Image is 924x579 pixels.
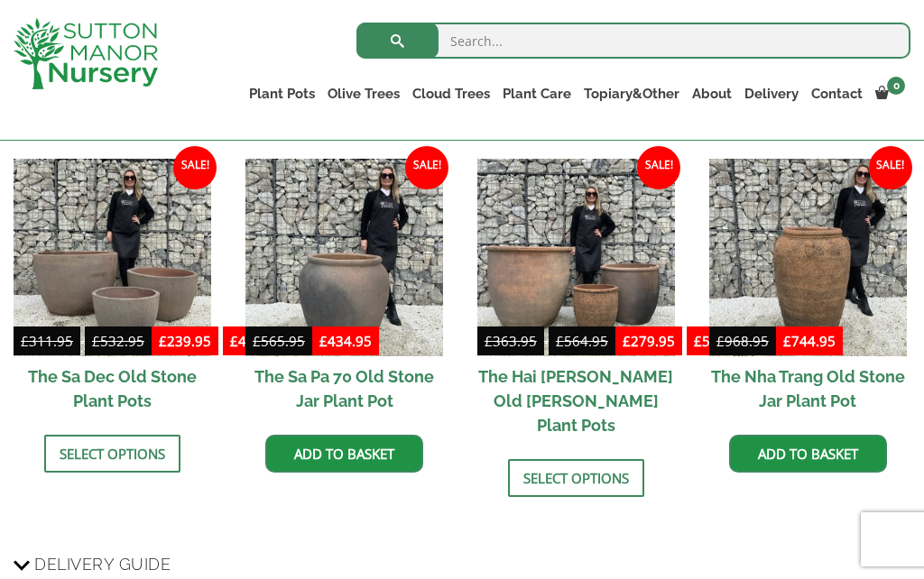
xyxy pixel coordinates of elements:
[615,330,753,356] ins: -
[709,159,907,356] img: The Nha Trang Old Stone Jar Plant Pot
[14,356,211,421] h2: The Sa Dec Old Stone Plant Pots
[623,332,675,350] bdi: 279.95
[694,332,746,350] bdi: 534.95
[477,330,615,356] del: -
[783,332,836,350] bdi: 744.95
[738,81,805,106] a: Delivery
[623,332,631,350] span: £
[21,332,29,350] span: £
[319,332,372,350] bdi: 434.95
[477,159,675,356] img: The Hai Phong Old Stone Plant Pots
[14,159,211,421] a: Sale! £311.95-£532.95 £239.95-£409.95 The Sa Dec Old Stone Plant Pots
[869,146,912,189] span: Sale!
[477,159,675,446] a: Sale! £363.95-£564.95 £279.95-£534.95 The Hai [PERSON_NAME] Old [PERSON_NAME] Plant Pots
[783,332,791,350] span: £
[887,77,905,95] span: 0
[485,332,537,350] bdi: 363.95
[485,332,493,350] span: £
[496,81,577,106] a: Plant Care
[253,332,261,350] span: £
[21,332,73,350] bdi: 311.95
[321,81,406,106] a: Olive Trees
[477,356,675,446] h2: The Hai [PERSON_NAME] Old [PERSON_NAME] Plant Pots
[869,81,910,106] a: 0
[173,146,217,189] span: Sale!
[14,330,152,356] del: -
[729,435,887,473] a: Add to basket: “The Nha Trang Old Stone Jar Plant Pot”
[805,81,869,106] a: Contact
[556,332,608,350] bdi: 564.95
[406,81,496,106] a: Cloud Trees
[245,159,443,356] img: The Sa Pa 70 Old Stone Jar Plant Pot
[44,435,180,473] a: Select options for “The Sa Dec Old Stone Plant Pots”
[637,146,680,189] span: Sale!
[577,81,686,106] a: Topiary&Other
[508,459,644,497] a: Select options for “The Hai Phong Old Stone Plant Pots”
[716,332,725,350] span: £
[245,356,443,421] h2: The Sa Pa 70 Old Stone Jar Plant Pot
[230,332,282,350] bdi: 409.95
[556,332,564,350] span: £
[686,81,738,106] a: About
[92,332,100,350] span: £
[92,332,144,350] bdi: 532.95
[356,23,910,59] input: Search...
[14,159,211,356] img: The Sa Dec Old Stone Plant Pots
[709,356,907,421] h2: The Nha Trang Old Stone Jar Plant Pot
[694,332,702,350] span: £
[319,332,328,350] span: £
[709,159,907,421] a: Sale! The Nha Trang Old Stone Jar Plant Pot
[265,435,423,473] a: Add to basket: “The Sa Pa 70 Old Stone Jar Plant Pot”
[253,332,305,350] bdi: 565.95
[159,332,211,350] bdi: 239.95
[245,159,443,421] a: Sale! The Sa Pa 70 Old Stone Jar Plant Pot
[230,332,238,350] span: £
[243,81,321,106] a: Plant Pots
[14,18,158,89] img: logo
[152,330,290,356] ins: -
[405,146,448,189] span: Sale!
[159,332,167,350] span: £
[716,332,769,350] bdi: 968.95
